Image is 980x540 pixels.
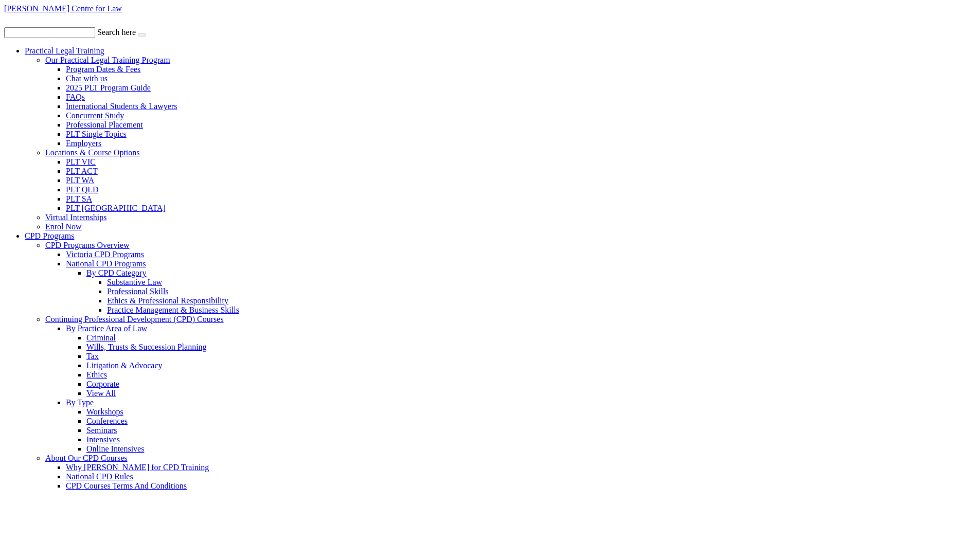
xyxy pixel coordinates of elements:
[86,417,128,425] a: Conferences
[19,15,32,25] img: mail-ic
[45,454,128,462] a: About Our CPD Courses
[25,46,104,55] a: Practical Legal Training
[66,204,166,212] a: PLT [GEOGRAPHIC_DATA]
[45,56,170,64] a: Our Practical Legal Training Program
[45,241,130,249] a: CPD Programs Overview
[45,222,82,231] a: Enrol Now
[66,102,177,111] a: International Students & Lawyers
[107,296,228,305] a: Ethics & Professional Responsibility
[66,83,151,92] a: 2025 PLT Program Guide
[86,333,116,342] a: Criminal
[66,259,146,268] a: National CPD Programs
[107,305,239,314] a: Practice Management & Business Skills
[86,444,144,453] a: Online Intensives
[86,343,207,351] a: Wills, Trusts & Succession Planning
[66,157,96,166] a: PLT VIC
[86,407,123,416] a: Workshops
[66,139,101,148] a: Employers
[86,435,120,444] a: Intensives
[66,120,143,129] a: Professional Placement
[25,231,74,240] a: CPD Programs
[66,472,133,481] a: National CPD Rules
[4,4,122,13] a: [PERSON_NAME] Centre for Law
[45,148,140,157] a: Locations & Course Options
[66,93,85,101] a: FAQs
[86,352,99,361] a: Tax
[66,463,209,472] a: Why [PERSON_NAME] for CPD Training
[66,176,94,185] a: PLT WA
[66,398,94,407] a: By Type
[86,380,119,388] a: Corporate
[66,185,99,194] a: PLT QLD
[66,74,108,83] a: Chat with us
[45,213,106,222] a: Virtual Internships
[86,389,116,398] a: View All
[86,268,146,277] a: By CPD Category
[107,278,162,286] a: Substantive Law
[66,111,124,120] a: Concurrent Study
[66,250,144,259] a: Victoria CPD Programs
[97,28,136,37] label: Search here
[66,194,92,203] a: PLT SA
[86,426,117,435] a: Seminars
[66,481,187,490] a: CPD Courses Terms And Conditions
[107,287,169,296] a: Professional Skills
[45,315,224,323] a: Continuing Professional Development (CPD) Courses
[66,167,98,175] a: PLT ACT
[86,370,107,379] a: Ethics
[4,13,16,25] img: call-ic
[66,130,127,138] a: PLT Single Topics
[66,65,140,74] a: Program Dates & Fees
[86,361,163,370] a: Litigation & Advocacy
[66,324,147,333] a: By Practice Area of Law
